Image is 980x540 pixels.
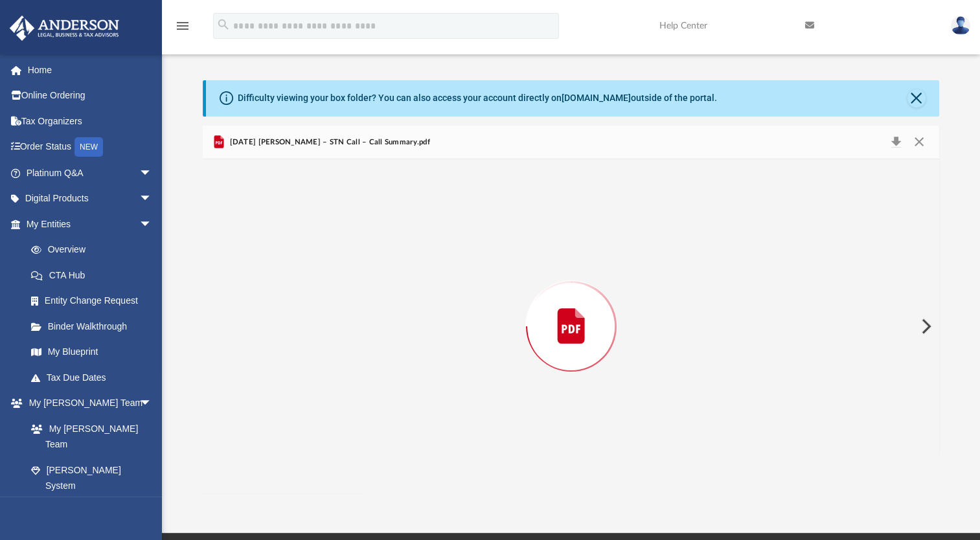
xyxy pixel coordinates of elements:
span: arrow_drop_down [139,160,165,186]
button: Download [884,133,907,152]
a: Overview [18,237,172,263]
a: Online Ordering [9,83,172,109]
a: My Entitiesarrow_drop_down [9,211,172,237]
a: Binder Walkthrough [18,313,172,339]
i: menu [175,18,190,34]
a: My [PERSON_NAME] Team [18,416,159,457]
span: arrow_drop_down [139,186,165,212]
div: Difficulty viewing your box folder? You can also access your account directly on outside of the p... [238,91,717,105]
a: Platinum Q&Aarrow_drop_down [9,160,172,186]
a: [PERSON_NAME] System [18,457,165,499]
a: [DOMAIN_NAME] [562,93,631,103]
a: My [PERSON_NAME] Teamarrow_drop_down [9,390,165,416]
div: Preview [203,126,939,494]
a: Home [9,57,172,83]
button: Close [907,89,926,107]
a: Digital Productsarrow_drop_down [9,186,172,212]
div: NEW [74,137,103,157]
span: arrow_drop_down [139,390,165,417]
a: Order StatusNEW [9,134,172,161]
a: Entity Change Request [18,288,172,314]
a: My Blueprint [18,339,165,365]
img: User Pic [951,16,970,35]
a: CTA Hub [18,262,172,288]
i: search [216,17,231,32]
a: Tax Due Dates [18,365,172,390]
span: [DATE] [PERSON_NAME] – STN Call – Call Summary.pdf [227,137,430,148]
span: arrow_drop_down [139,211,165,238]
a: menu [175,25,190,34]
button: Next File [911,308,939,344]
a: Tax Organizers [9,108,172,134]
img: Anderson Advisors Platinum Portal [6,16,123,41]
button: Close [907,133,930,152]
